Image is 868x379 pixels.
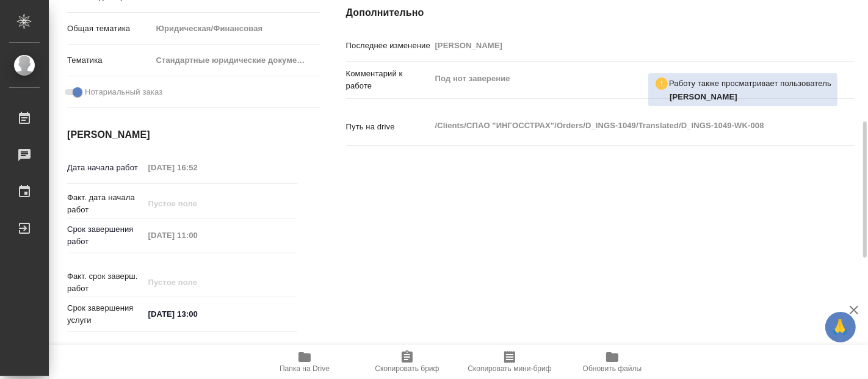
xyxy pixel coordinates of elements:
p: Путь на drive [346,121,431,133]
textarea: Под нот заверение [431,68,812,89]
p: Тематика [67,54,151,67]
p: Срок завершения услуги [67,302,144,327]
button: Папка на Drive [253,345,356,379]
p: Последнее изменение [346,40,431,52]
button: Обновить файлы [561,345,664,379]
p: Сидоренко Ольга [670,91,831,103]
span: Скопировать мини-бриф [468,364,551,373]
span: Папка на Drive [280,364,330,373]
p: Факт. дата начала работ [67,192,144,216]
span: Обновить файлы [583,364,642,373]
input: Пустое поле [144,195,251,212]
div: Стандартные юридические документы, договоры, уставы [151,50,320,71]
input: ✎ Введи что-нибудь [144,305,251,323]
div: Юридическая/Финансовая [151,18,320,39]
button: Скопировать бриф [356,345,458,379]
p: Срок завершения работ [67,223,144,248]
b: [PERSON_NAME] [670,92,737,101]
span: Нотариальный заказ [85,86,162,98]
span: 🙏 [830,314,851,340]
h4: Дополнительно [346,5,855,20]
button: 🙏 [825,312,856,342]
p: Общая тематика [67,23,151,35]
input: Пустое поле [431,37,812,54]
h4: [PERSON_NAME] [67,128,297,142]
span: Скопировать бриф [375,364,439,373]
input: Пустое поле [144,159,251,176]
textarea: /Clients/СПАО "ИНГОССТРАХ"/Orders/D_INGS-1049/Translated/D_INGS-1049-WK-008 [431,115,812,136]
p: Факт. срок заверш. работ [67,270,144,295]
button: Скопировать мини-бриф [458,345,561,379]
p: Дата начала работ [67,162,144,174]
input: Пустое поле [144,226,251,244]
input: Пустое поле [144,273,251,291]
p: Комментарий к работе [346,68,431,92]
